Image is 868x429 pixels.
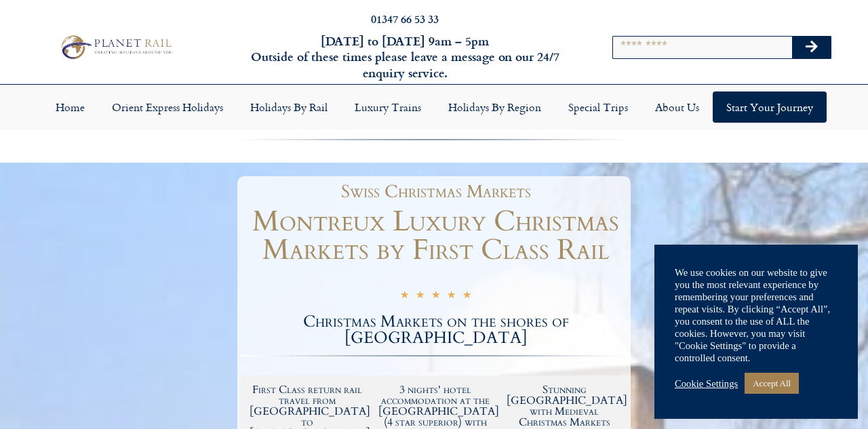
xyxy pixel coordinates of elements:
[235,33,575,81] h6: [DATE] to [DATE] 9am – 5pm Outside of these times please leave a message on our 24/7 enquiry serv...
[416,289,425,304] i: ★
[400,287,471,304] div: 5/5
[248,183,624,201] h1: Swiss Christmas Markets
[555,91,642,123] a: Special Trips
[237,91,341,123] a: Holidays by Rail
[675,377,738,390] a: Cookie Settings
[642,91,713,123] a: About Us
[42,91,98,123] a: Home
[435,91,555,123] a: Holidays by Region
[462,289,471,304] i: ★
[792,37,831,58] button: Search
[341,91,435,123] a: Luxury Trains
[56,33,174,62] img: Planet Rail Train Holidays Logo
[745,373,799,394] a: Accept All
[507,384,622,428] h2: Stunning [GEOGRAPHIC_DATA] with Medieval Christmas Markets
[241,314,631,346] h2: Christmas Markets on the shores of [GEOGRAPHIC_DATA]
[431,289,440,304] i: ★
[241,207,631,264] h1: Montreux Luxury Christmas Markets by First Class Rail
[675,266,837,364] div: We use cookies on our website to give you the most relevant experience by remembering your prefer...
[98,91,237,123] a: Orient Express Holidays
[713,91,827,123] a: Start your Journey
[400,289,409,304] i: ★
[371,11,439,26] a: 01347 66 53 33
[7,91,861,123] nav: Menu
[447,289,456,304] i: ★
